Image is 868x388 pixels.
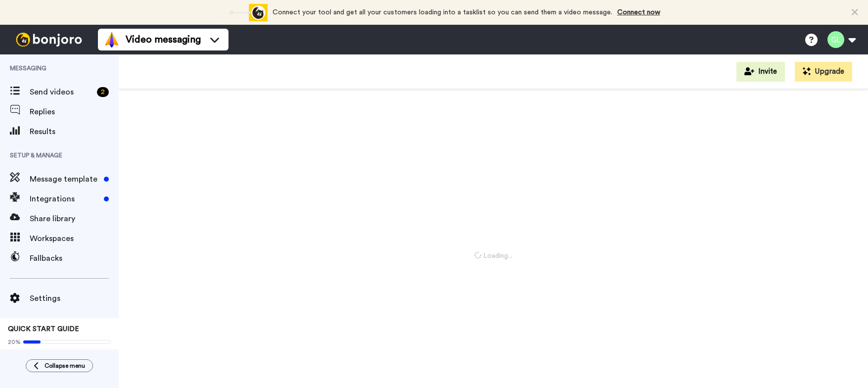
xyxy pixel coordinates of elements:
button: Invite [736,62,785,82]
span: Replies [30,106,119,118]
span: Workspaces [30,233,119,244]
span: 20% [8,338,21,346]
span: Share library [30,213,119,225]
span: Settings [30,292,119,304]
span: Message template [30,173,100,185]
span: Collapse menu [45,362,85,370]
span: Fallbacks [30,252,119,264]
span: Send videos [30,86,93,98]
span: Send yourself a test [8,348,111,356]
img: bj-logo-header-white.svg [12,33,86,47]
span: Video messaging [126,33,201,47]
div: 2 [97,87,109,97]
span: QUICK START GUIDE [8,326,79,333]
div: animation [213,4,268,21]
button: Upgrade [795,62,852,82]
a: Connect now [617,9,660,16]
img: vm-color.svg [104,32,120,48]
span: Results [30,126,119,138]
span: Loading... [474,251,512,261]
span: Integrations [30,193,100,205]
button: Collapse menu [26,359,93,372]
span: Connect your tool and get all your customers loading into a tasklist so you can send them a video... [273,9,612,16]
